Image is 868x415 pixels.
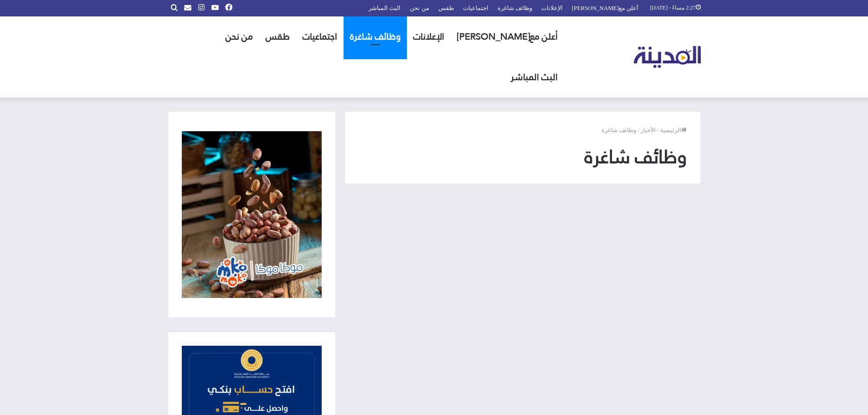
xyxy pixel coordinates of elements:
a: الرئيسية [660,127,687,133]
a: طقس [259,16,296,57]
span: وظائف شاغرة [601,127,636,133]
a: البث المباشر [504,57,564,97]
a: الإعلانات [407,16,451,57]
a: الأخبار [641,127,656,133]
em: / [637,127,639,133]
img: تلفزيون المدينة [634,46,701,68]
a: أعلن مع[PERSON_NAME] [451,16,564,57]
a: من نحن [219,16,259,57]
h1: وظائف شاغرة [359,144,687,170]
em: / [657,127,659,133]
a: اجتماعيات [296,16,344,57]
a: وظائف شاغرة [344,16,407,57]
